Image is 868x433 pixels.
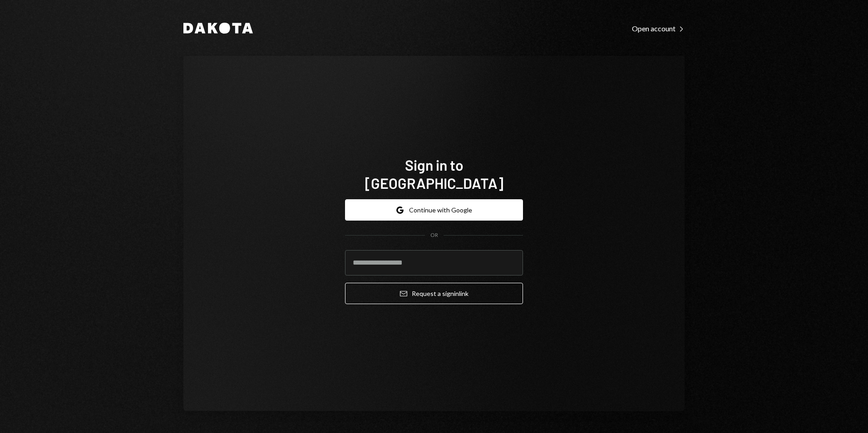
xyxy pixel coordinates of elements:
[345,199,523,221] button: Continue with Google
[345,156,523,192] h1: Sign in to [GEOGRAPHIC_DATA]
[430,231,438,239] div: OR
[632,23,685,33] a: Open account
[632,24,685,33] div: Open account
[345,283,523,304] button: Request a signinlink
